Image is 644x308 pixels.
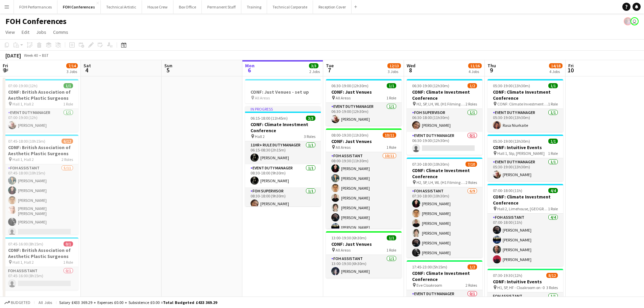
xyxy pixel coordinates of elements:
span: 06:30-19:00 (12h30m) [331,83,368,88]
span: 4 [82,66,91,74]
a: Jobs [33,28,49,37]
span: 05:30-19:00 (13h30m) [493,139,530,144]
span: 6 [244,66,255,74]
app-job-card: 13:00-19:30 (6h30m)1/1CONF: Just Venues All Areas1 RoleFOH Assistant1/113:00-19:30 (6h30m)[PERSON... [326,231,402,278]
span: 07:00-19:00 (12h) [8,83,38,88]
div: 3 Jobs [388,69,401,74]
span: Week 40 [22,53,39,58]
span: 13:00-19:30 (6h30m) [331,235,366,240]
button: FOH Performances [14,0,57,14]
span: Thu [487,63,496,69]
span: 2 Roles [466,283,477,288]
h3: CONF: Just Venues [326,138,402,144]
app-card-role: Event Duty Manager1/105:30-19:00 (13h30m)[PERSON_NAME] [487,158,563,181]
div: 4 Jobs [549,69,562,74]
app-card-role: FOH Supervisor1/106:30-18:00 (11h30m)[PERSON_NAME] [407,109,482,132]
div: 07:45-18:00 (10h15m)6/12CONF: British Association of Aesthetic Plastic Surgeons Hall 1, Hall 22 R... [3,135,78,235]
span: 3 Roles [304,134,315,139]
app-card-role: FOH Assistant0/107:45-16:00 (8h15m) [3,267,78,290]
span: 2 Roles [466,180,477,185]
app-card-role: FOH Assistant1/113:00-19:30 (6h30m)[PERSON_NAME] [326,255,402,278]
span: 10 [567,66,574,74]
app-job-card: 07:00-18:00 (11h)4/4CONF: Climate Investment Conference Hall 2, Limehouse, [GEOGRAPHIC_DATA]1 Rol... [487,184,563,266]
span: 1 Role [386,95,396,100]
h3: CONF: Just Venues - set up [245,89,321,95]
span: Comms [53,29,68,35]
div: 07:45-16:00 (8h15m)0/1CONF: British Association of Aesthetic Plastic Surgeons Hall 1, Hall 21 Rol... [3,237,78,290]
span: 1/1 [387,235,396,240]
app-card-role: FOH Assistant6/907:30-18:00 (10h30m)[PERSON_NAME][PERSON_NAME][PERSON_NAME][PERSON_NAME][PERSON_N... [407,187,482,289]
span: 1/2 [468,264,477,269]
span: View [5,29,15,35]
app-card-role: FOH Assistant10/1108:00-19:30 (11h30m)[PERSON_NAME][PERSON_NAME][PERSON_NAME][PERSON_NAME][PERSON... [326,152,402,273]
span: H2, SP, LH, WL (H1 Filming only) [416,101,466,106]
span: All Areas [336,145,351,150]
span: Sat [84,63,91,69]
span: Budgeted [11,300,30,305]
span: 9 [486,66,496,74]
h3: CONF: British Association of Aesthetic Plastic Surgeons [3,144,78,157]
app-card-role: Event Duty Manager1/107:00-19:00 (12h)[PERSON_NAME] [3,109,78,132]
app-card-role: Event Duty Manager1/108:30-18:00 (9h30m)[PERSON_NAME] [245,164,321,187]
span: 1 Role [63,260,73,265]
div: 05:30-19:00 (13h30m)1/1CONF: Intuitive Events Hall 1, Stp, [PERSON_NAME]1 RoleEvent Duty Manager1... [487,135,563,181]
span: Fri [3,63,8,69]
span: 07:00-18:00 (11h) [493,188,522,193]
span: 1 Role [548,101,558,106]
span: 1 Role [386,247,396,253]
span: H1, SP, HF - Cloakroom on -0 [497,285,545,290]
button: Technical Artistic [101,0,142,14]
div: 06:30-19:00 (12h30m)1/2CONF: Climate Investment Conference H2, SP, LH, WL (H1 Filming only)2 Role... [407,79,482,155]
span: 5 [163,66,172,74]
app-job-card: In progress06:15-18:00 (11h45m)3/3CONF: Climate Investment Conference Hall 23 Roles11hr+ Rule Dut... [245,106,321,206]
h3: CONF: Intuitive Events [487,144,563,150]
div: [DATE] [5,52,21,59]
app-job-card: 06:30-19:00 (12h30m)1/1CONF: Just Venues All Areas1 RoleEvent Duty Manager1/106:30-19:00 (12h30m)... [326,79,402,126]
span: Wed [407,63,415,69]
h3: CONF: Just Venues [326,89,402,95]
div: Salary £433 369.29 + Expenses £0.00 + Subsistence £0.00 = [59,300,217,305]
span: Sun [164,63,172,69]
a: Edit [19,28,32,37]
button: Box Office [173,0,202,14]
div: 08:00-19:30 (11h30m)10/11CONF: Just Venues All Areas1 RoleFOH Assistant10/1108:00-19:30 (11h30m)[... [326,128,402,229]
span: 07:30-19:30 (12h) [493,273,522,278]
span: 07:30-18:00 (10h30m) [412,162,449,167]
span: 06:30-19:00 (12h30m) [412,83,449,88]
span: All Areas [336,247,351,253]
span: 6/12 [62,139,73,144]
h3: CONF: Climate Investment Conference [245,121,321,134]
span: 3 [2,66,8,74]
span: Mon [245,63,255,69]
h1: FOH Conferences [5,16,67,26]
span: 1/1 [548,139,558,144]
span: 08:00-19:30 (11h30m) [331,133,368,138]
span: 1/1 [64,83,73,88]
span: 2 Roles [62,157,73,162]
span: 07:45-18:00 (10h15m) [8,139,45,144]
span: 8 [406,66,415,74]
h3: CONF: Climate Investment Conference [407,167,482,180]
div: 4 Jobs [469,69,481,74]
span: All Areas [255,95,270,100]
span: 7 [325,66,334,74]
span: 4/4 [548,188,558,193]
span: 12/13 [387,63,401,68]
div: In progress [245,106,321,112]
span: Hall 2 [255,134,265,139]
span: Hall 1, Stp, [PERSON_NAME] [497,151,545,156]
button: Budgeted [3,299,31,306]
app-card-role: FOH Assistant4/407:00-18:00 (11h)[PERSON_NAME][PERSON_NAME][PERSON_NAME][PERSON_NAME] [487,214,563,266]
button: FOH Conferences [57,0,101,14]
span: 1/1 [387,83,396,88]
span: All Areas [336,95,351,100]
span: 3/3 [306,116,315,121]
span: Jobs [36,29,46,35]
span: 2 Roles [466,101,477,106]
span: 14/18 [549,63,563,68]
app-job-card: CONF: Just Venues - set up All Areas [245,79,321,103]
